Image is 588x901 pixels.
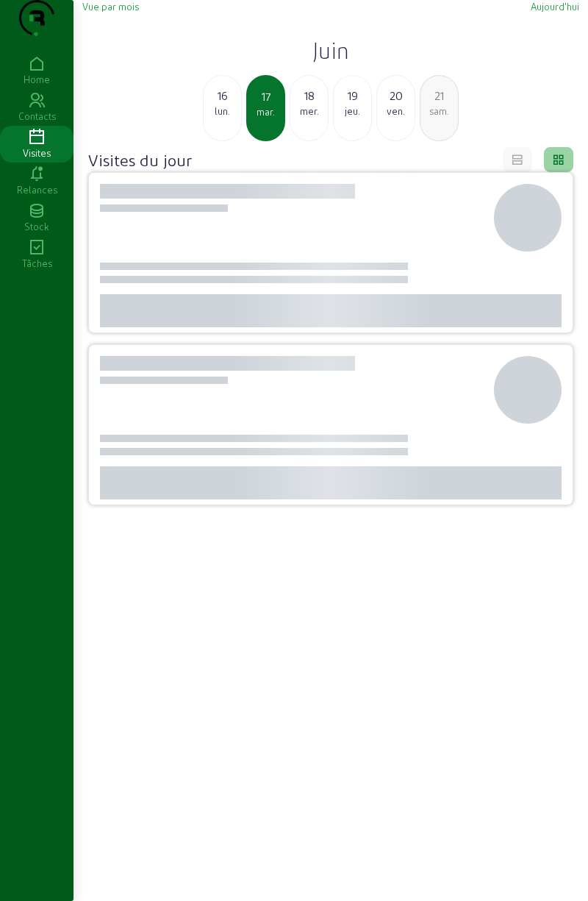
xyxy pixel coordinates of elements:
div: 20 [377,87,415,104]
div: 21 [420,87,458,104]
div: sam. [420,104,458,118]
div: 19 [334,87,371,104]
div: 17 [248,88,284,105]
div: jeu. [334,104,371,118]
span: Aujourd'hui [531,1,579,12]
div: mar. [248,105,284,118]
div: ven. [377,104,415,118]
span: Vue par mois [82,1,139,12]
div: 18 [290,87,328,104]
div: mer. [290,104,328,118]
h4: Visites du jour [88,149,192,170]
div: lun. [204,104,241,118]
h2: Juin [82,37,579,63]
div: 16 [204,87,241,104]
